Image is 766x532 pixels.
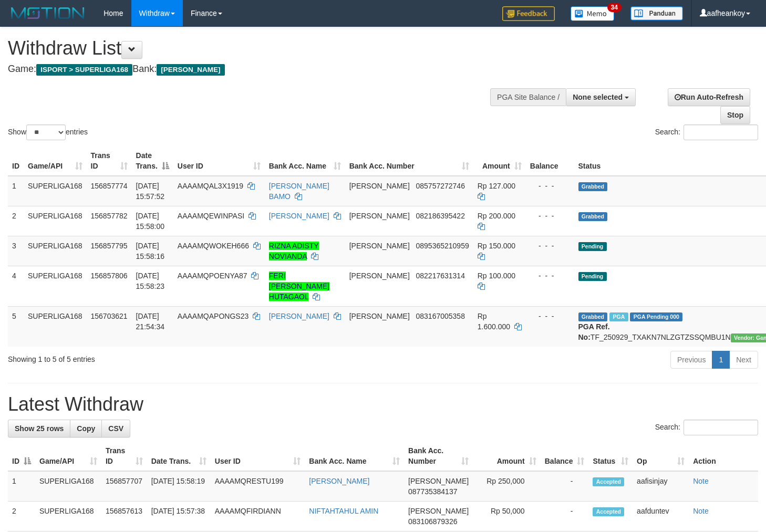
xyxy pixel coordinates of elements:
span: Pending [578,272,607,281]
h1: Withdraw List [8,38,500,59]
a: NIFTAHTAHUL AMIN [309,507,378,515]
span: [PERSON_NAME] [349,182,410,190]
input: Search: [684,124,758,140]
a: RIZNA ADISTY NOVIANDA [269,242,319,260]
span: Grabbed [578,312,608,321]
td: 1 [8,176,24,206]
a: [PERSON_NAME] BAMO [269,182,329,201]
img: MOTION_logo.png [8,5,88,21]
td: aafduntev [633,502,689,531]
th: ID [8,146,24,176]
span: 156857806 [91,272,128,280]
span: AAAAMQWOKEH666 [178,242,249,250]
th: Game/API: activate to sort column ascending [24,146,87,176]
label: Search: [655,420,758,435]
span: CSV [108,424,123,433]
th: Bank Acc. Number: activate to sort column ascending [404,441,473,471]
span: Show 25 rows [15,424,64,433]
span: Grabbed [578,212,608,221]
a: Run Auto-Refresh [668,88,750,106]
td: AAAAMQRESTU199 [211,471,305,502]
img: Button%20Memo.svg [571,6,615,21]
th: ID: activate to sort column descending [8,441,35,471]
span: 156857774 [91,182,128,190]
td: SUPERLIGA168 [24,266,87,306]
span: [DATE] 15:58:23 [136,272,165,290]
td: 3 [8,236,24,266]
h4: Game: Bank: [8,64,500,75]
label: Show entries [8,124,88,140]
span: Copy [77,424,95,433]
th: Trans ID: activate to sort column ascending [87,146,132,176]
span: [PERSON_NAME] [349,272,410,280]
div: PGA Site Balance / [490,88,566,106]
td: SUPERLIGA168 [24,176,87,206]
th: Bank Acc. Number: activate to sort column ascending [345,146,473,176]
a: Copy [70,420,102,437]
div: Showing 1 to 5 of 5 entries [8,350,312,364]
a: FERI [PERSON_NAME] HUTAGAOL [269,272,329,301]
a: Show 25 rows [8,420,70,437]
th: Balance: activate to sort column ascending [541,441,589,471]
th: Date Trans.: activate to sort column descending [132,146,173,176]
th: Bank Acc. Name: activate to sort column ascending [265,146,345,176]
a: Stop [720,106,750,124]
td: 2 [8,502,35,531]
td: 156857707 [101,471,147,502]
a: 1 [712,351,730,369]
span: 156857782 [91,212,128,220]
div: - - - [530,181,570,191]
td: - [541,471,589,502]
th: Date Trans.: activate to sort column ascending [147,441,211,471]
td: 2 [8,206,24,236]
input: Search: [684,420,758,435]
b: PGA Ref. No: [578,322,610,341]
span: 34 [607,3,622,12]
div: - - - [530,211,570,221]
span: 156857795 [91,242,128,250]
td: [DATE] 15:57:38 [147,502,211,531]
span: Copy 085757272746 to clipboard [416,182,465,190]
th: Status: activate to sort column ascending [588,441,633,471]
span: Copy 082186395422 to clipboard [416,212,465,220]
span: None selected [573,93,623,101]
span: PGA Pending [630,312,682,321]
span: [PERSON_NAME] [408,477,469,485]
span: [DATE] 15:58:00 [136,212,165,231]
span: Rp 150.000 [478,242,515,250]
th: Amount: activate to sort column ascending [473,146,526,176]
img: Feedback.jpg [502,6,555,21]
a: Note [693,477,709,485]
th: Bank Acc. Name: activate to sort column ascending [305,441,404,471]
h1: Latest Withdraw [8,394,758,415]
th: Trans ID: activate to sort column ascending [101,441,147,471]
td: 156857613 [101,502,147,531]
a: [PERSON_NAME] [269,312,329,320]
td: SUPERLIGA168 [24,206,87,236]
td: Rp 250,000 [473,471,540,502]
span: [DATE] 21:54:34 [136,312,165,331]
td: 1 [8,471,35,502]
span: Marked by aafchhiseyha [609,312,628,321]
td: AAAAMQFIRDIANN [211,502,305,531]
a: [PERSON_NAME] [269,212,329,220]
span: Copy 082217631314 to clipboard [416,272,465,280]
a: Note [693,507,709,515]
span: AAAAMQAL3X1919 [178,182,243,190]
span: [PERSON_NAME] [349,312,410,320]
span: Accepted [593,507,624,516]
th: Game/API: activate to sort column ascending [35,441,101,471]
span: ISPORT > SUPERLIGA168 [36,64,132,76]
a: Previous [670,351,712,369]
span: Copy 083167005358 to clipboard [416,312,465,320]
div: - - - [530,241,570,251]
span: Rp 1.600.000 [478,312,510,331]
a: Next [729,351,758,369]
span: [DATE] 15:58:16 [136,242,165,260]
a: CSV [101,420,130,437]
th: Balance [526,146,574,176]
span: [PERSON_NAME] [408,507,469,515]
div: - - - [530,311,570,321]
th: Action [689,441,758,471]
th: User ID: activate to sort column ascending [211,441,305,471]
